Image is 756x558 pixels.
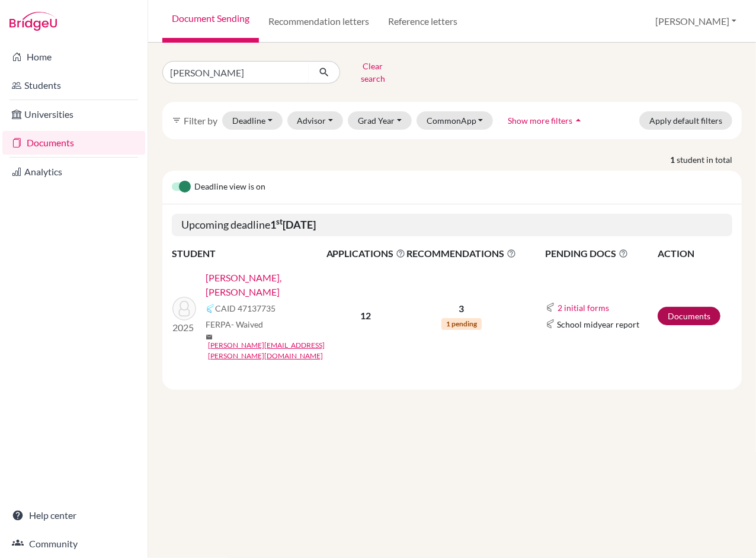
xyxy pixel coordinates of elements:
button: Show more filtersarrow_drop_up [498,111,594,130]
input: Find student by name... [162,61,309,84]
a: [PERSON_NAME][EMAIL_ADDRESS][PERSON_NAME][DOMAIN_NAME] [208,340,334,361]
span: APPLICATIONS [326,246,406,261]
span: CAID 47137735 [215,302,276,315]
span: mail [206,333,213,341]
span: RECOMMENDATIONS [407,246,517,261]
span: student in total [677,153,742,166]
a: [PERSON_NAME], [PERSON_NAME] [206,271,334,299]
p: 2025 [172,320,196,335]
h5: Upcoming deadline [172,214,732,236]
a: Students [2,73,145,97]
th: ACTION [657,246,732,261]
p: 3 [407,302,517,316]
b: 12 [361,310,371,321]
img: Common App logo [206,304,215,313]
span: Show more filters [508,116,572,126]
a: Analytics [2,160,145,184]
i: filter_list [172,116,181,125]
span: Filter by [184,115,217,126]
th: STUDENT [172,246,326,261]
img: Bridge-U [9,12,57,31]
button: [PERSON_NAME] [650,10,742,33]
button: Grad Year [348,111,412,130]
b: 1 [DATE] [270,218,316,231]
span: PENDING DOCS [546,246,656,261]
span: School midyear report [558,318,640,331]
a: Universities [2,102,145,126]
span: - Waived [231,319,263,329]
button: Clear search [340,57,406,88]
img: Common App logo [546,319,555,329]
button: 2 initial forms [558,301,610,315]
a: Home [2,45,145,69]
span: Deadline view is on [194,180,265,194]
img: Gajdek, Bono Jakub [172,297,196,320]
button: Apply default filters [639,111,732,130]
strong: 1 [670,153,677,166]
a: Community [2,532,145,556]
span: FERPA [206,318,263,331]
img: Common App logo [546,303,555,312]
a: Documents [2,131,145,155]
span: 1 pending [441,318,482,330]
button: CommonApp [417,111,494,130]
button: Advisor [287,111,344,130]
a: Help center [2,504,145,527]
button: Deadline [222,111,283,130]
sup: st [276,217,283,226]
a: Documents [658,307,720,325]
i: arrow_drop_up [572,114,584,126]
